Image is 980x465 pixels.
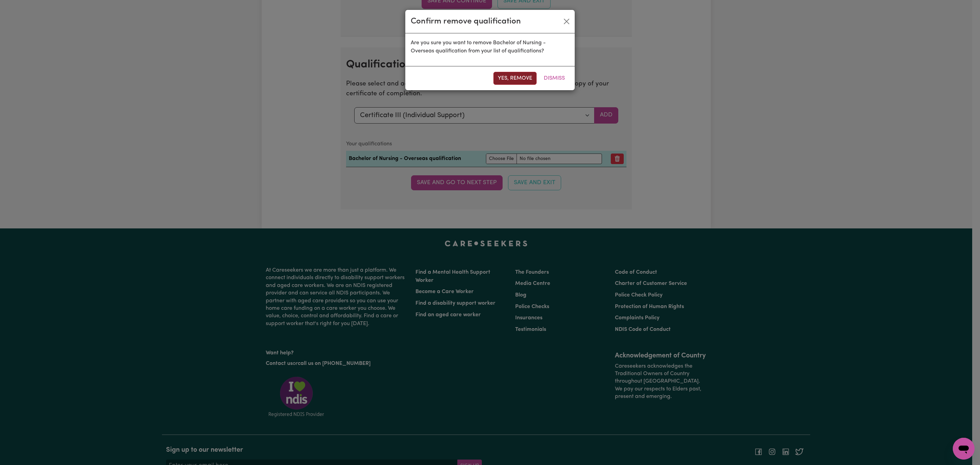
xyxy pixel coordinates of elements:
[561,16,572,27] button: Close
[953,438,975,460] iframe: Button to launch messaging window, conversation in progress
[539,72,569,85] button: Dismiss
[411,15,521,28] div: Confirm remove qualification
[411,39,569,55] p: Are you sure you want to remove Bachelor of Nursing - Overseas qualification from your list of qu...
[493,72,537,85] button: Yes, remove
